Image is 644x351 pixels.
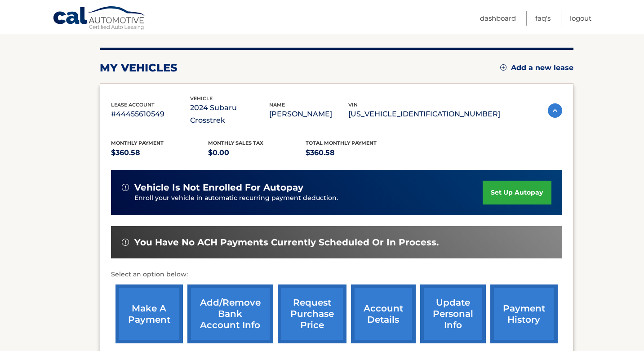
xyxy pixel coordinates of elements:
[208,147,306,159] p: $0.00
[420,284,486,343] a: update personal info
[134,193,483,203] p: Enroll your vehicle in automatic recurring payment deduction.
[535,11,551,26] a: FAQ's
[306,147,403,159] p: $360.58
[122,184,129,191] img: alert-white.svg
[190,95,213,102] span: vehicle
[480,11,516,26] a: Dashboard
[111,102,155,108] span: lease account
[269,108,348,120] p: [PERSON_NAME]
[53,6,147,32] a: Cal Automotive
[134,182,303,193] span: vehicle is not enrolled for autopay
[500,63,573,72] a: Add a new lease
[269,102,285,108] span: name
[570,11,591,26] a: Logout
[548,103,562,118] img: accordion-active.svg
[111,108,190,120] p: #44455610549
[348,102,358,108] span: vin
[278,284,346,343] a: request purchase price
[111,269,562,280] p: Select an option below:
[208,140,263,146] span: Monthly sales Tax
[351,284,416,343] a: account details
[483,181,551,204] a: set up autopay
[500,64,506,71] img: add.svg
[306,140,377,146] span: Total Monthly Payment
[122,239,129,246] img: alert-white.svg
[100,61,178,75] h2: my vehicles
[490,284,558,343] a: payment history
[190,102,269,127] p: 2024 Subaru Crosstrek
[115,284,183,343] a: make a payment
[348,108,500,120] p: [US_VEHICLE_IDENTIFICATION_NUMBER]
[134,237,439,248] span: You have no ACH payments currently scheduled or in process.
[111,147,209,159] p: $360.58
[111,140,164,146] span: Monthly Payment
[187,284,273,343] a: Add/Remove bank account info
